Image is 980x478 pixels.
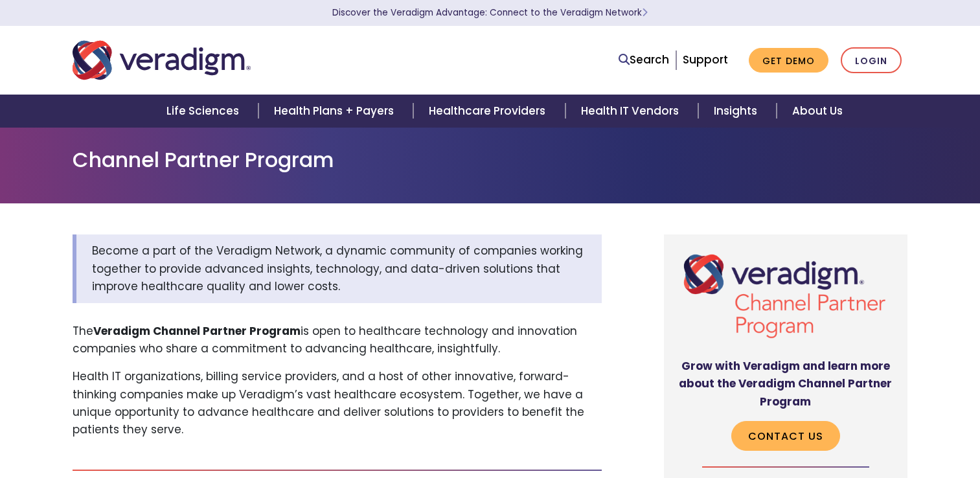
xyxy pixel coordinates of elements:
a: Search [619,51,669,69]
a: Get Demo [749,48,828,73]
h1: Channel Partner Program [73,148,908,172]
p: Health IT organizations, billing service providers, and a host of other innovative, forward-think... [73,368,602,438]
strong: Grow with Veradigm and learn more about the Veradigm Channel Partner Program [679,358,892,409]
span: Become a part of the Veradigm Network, a dynamic community of companies working together to provi... [92,243,583,293]
a: About Us [777,95,858,128]
span: Learn More [642,6,648,19]
a: Contact Us [731,421,840,451]
a: Life Sciences [151,95,258,128]
img: Veradigm Channel Partner Program [674,245,898,347]
p: The is open to healthcare technology and innovation companies who share a commitment to advancing... [73,323,602,358]
a: Health Plans + Payers [258,95,413,128]
a: Health IT Vendors [565,95,698,128]
a: Discover the Veradigm Advantage: Connect to the Veradigm NetworkLearn More [332,6,648,19]
strong: Veradigm Channel Partner Program [93,323,301,339]
a: Healthcare Providers [413,95,565,128]
img: Veradigm logo [73,39,251,82]
a: Insights [698,95,777,128]
a: Login [841,47,902,74]
a: Support [683,52,728,67]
